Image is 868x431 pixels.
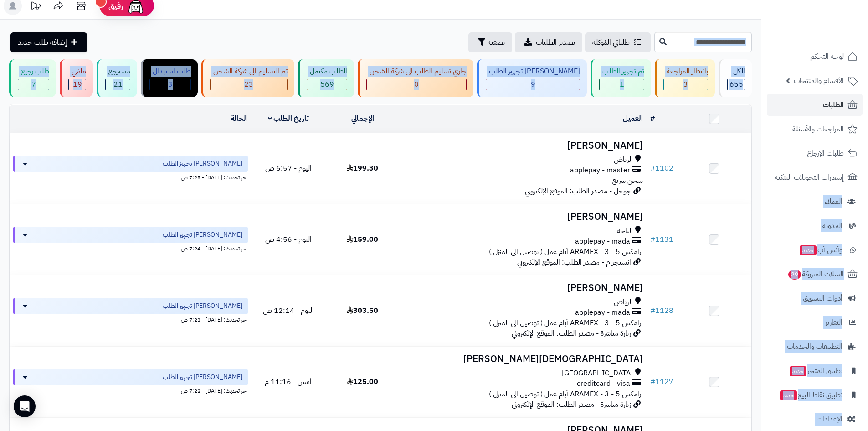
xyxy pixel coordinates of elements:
div: تم التسليم الى شركة الشحن [210,66,288,77]
a: لوحة التحكم [767,46,863,68]
span: الطلبات [823,99,844,111]
span: أمس - 11:16 م [265,376,312,387]
a: إضافة طلب جديد [10,32,87,52]
span: الإعدادات [817,413,842,426]
div: Open Intercom Messenger [14,395,36,417]
span: إضافة طلب جديد [18,37,67,48]
div: 1 [600,79,644,90]
span: 1 [620,79,624,90]
a: المدونة [767,215,863,237]
span: أدوات التسويق [803,292,842,305]
div: 21 [106,79,130,90]
div: بانتظار المراجعة [663,66,708,77]
div: الطلب مكتمل [307,66,347,77]
a: طلبات الإرجاع [767,142,863,164]
a: طلباتي المُوكلة [585,32,651,52]
div: اخر تحديث: [DATE] - 7:22 ص [13,385,248,395]
span: زيارة مباشرة - مصدر الطلب: الموقع الإلكتروني [512,328,631,339]
span: لوحة التحكم [810,50,844,63]
a: بانتظار المراجعة 3 [653,59,717,97]
span: انستجرام - مصدر الطلب: الموقع الإلكتروني [517,257,631,268]
span: طلباتي المُوكلة [592,37,630,48]
span: 199.30 [347,163,378,174]
h3: [PERSON_NAME] [403,140,643,151]
a: [PERSON_NAME] تجهيز الطلب 9 [475,59,589,97]
span: المراجعات والأسئلة [792,123,844,135]
a: تصدير الطلبات [515,32,582,52]
span: اليوم - 12:14 ص [263,305,314,316]
a: العميل [623,113,643,124]
span: 3 [168,79,173,90]
span: إشعارات التحويلات البنكية [775,171,844,184]
a: تم تجهيز الطلب 1 [589,59,653,97]
span: 655 [729,79,743,90]
span: ارامكس ARAMEX - 3 - 5 أيام عمل ( توصيل الى المنزل ) [489,246,643,257]
span: ارامكس ARAMEX - 3 - 5 أيام عمل ( توصيل الى المنزل ) [489,317,643,328]
span: 29 [788,270,801,280]
span: 23 [244,79,253,90]
div: اخر تحديث: [DATE] - 7:25 ص [13,172,248,182]
span: 303.50 [347,305,378,316]
span: الباحة [617,226,633,236]
a: جاري تسليم الطلب الى شركة الشحن 0 [356,59,475,97]
a: طلب استبدال 3 [139,59,200,97]
span: تطبيق نقاط البيع [779,389,842,401]
a: وآتس آبجديد [767,239,863,261]
span: 125.00 [347,376,378,387]
span: وآتس آب [799,244,842,256]
h3: [PERSON_NAME] [403,283,643,293]
span: جديد [800,245,817,255]
span: 0 [414,79,419,90]
span: [PERSON_NAME] تجهيز الطلب [163,301,242,311]
a: الكل655 [717,59,754,97]
span: جوجل - مصدر الطلب: الموقع الإلكتروني [525,186,631,197]
span: شحن سريع [612,175,643,186]
a: تاريخ الطلب [268,113,309,124]
span: رفيق [108,0,123,11]
a: العملاء [767,191,863,213]
a: #1102 [650,163,673,174]
span: 21 [113,79,123,90]
div: 9 [486,79,580,90]
a: الطلبات [767,94,863,116]
span: جديد [790,366,806,376]
a: أدوات التسويق [767,287,863,309]
div: ملغي [68,66,86,77]
a: التقارير [767,312,863,333]
span: زيارة مباشرة - مصدر الطلب: الموقع الإلكتروني [512,399,631,410]
span: التقارير [825,316,842,329]
span: ارامكس ARAMEX - 3 - 5 أيام عمل ( توصيل الى المنزل ) [489,389,643,400]
span: تصدير الطلبات [536,37,575,48]
span: الرياض [614,297,633,307]
span: # [650,234,655,245]
a: # [650,113,655,124]
a: مسترجع 21 [95,59,139,97]
span: # [650,376,655,387]
div: طلب رجيع [18,66,49,77]
a: ملغي 19 [58,59,95,97]
span: 19 [73,79,82,90]
span: الأقسام والمنتجات [794,74,844,87]
span: التطبيقات والخدمات [787,340,842,353]
a: طلب رجيع 7 [7,59,58,97]
span: العملاء [825,195,842,208]
div: اخر تحديث: [DATE] - 7:24 ص [13,243,248,253]
div: مسترجع [105,66,130,77]
a: تم التسليم الى شركة الشحن 23 [200,59,296,97]
span: creditcard - visa [577,379,630,389]
span: طلبات الإرجاع [807,147,844,160]
span: [PERSON_NAME] تجهيز الطلب [163,159,242,168]
span: 569 [320,79,334,90]
span: 3 [683,79,688,90]
span: [PERSON_NAME] تجهيز الطلب [163,373,242,382]
span: applepay - mada [575,236,630,247]
a: إشعارات التحويلات البنكية [767,166,863,188]
span: applepay - master [570,165,630,176]
span: تصفية [488,37,505,48]
span: السلات المتروكة [787,268,844,280]
div: 19 [69,79,86,90]
a: السلات المتروكة29 [767,263,863,285]
span: # [650,163,655,174]
span: [GEOGRAPHIC_DATA] [562,368,633,379]
span: 9 [531,79,535,90]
